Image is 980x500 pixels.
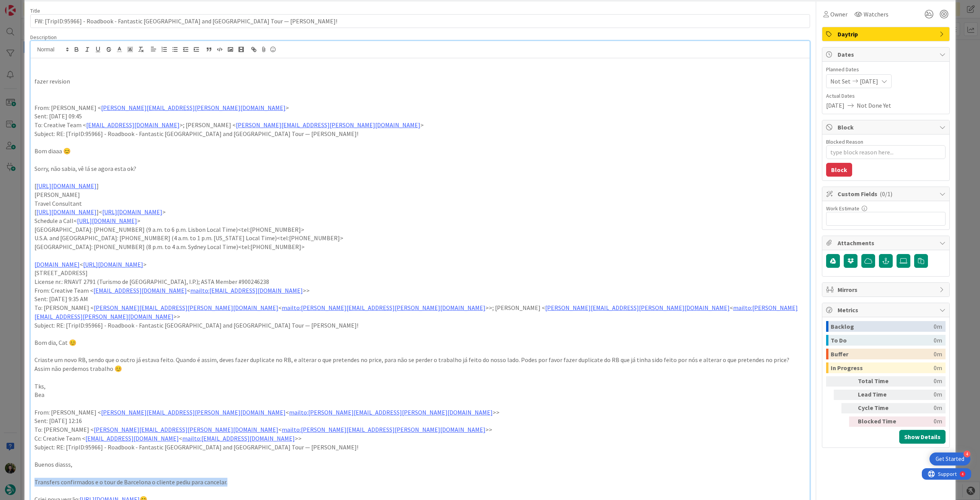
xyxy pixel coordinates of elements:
[34,216,806,225] p: Schedule a Call< >
[826,101,844,110] span: [DATE]
[858,416,900,427] div: Blocked Time
[903,376,942,387] div: 0m
[34,260,806,269] p: < >
[903,416,942,427] div: 0m
[34,416,806,425] p: Sent: [DATE] 12:16
[964,451,970,457] div: 4
[34,321,806,330] p: Subject: RE: [TripID:95966] - Roadbook - Fantastic [GEOGRAPHIC_DATA] and [GEOGRAPHIC_DATA] Tour —...
[936,455,964,463] div: Get Started
[838,30,936,39] span: Daytrip
[282,426,485,433] a: mailto:[PERSON_NAME][EMAIL_ADDRESS][PERSON_NAME][DOMAIN_NAME]
[934,335,942,346] div: 0m
[880,190,892,198] span: ( 0/1 )
[93,287,187,294] a: [EMAIL_ADDRESS][DOMAIN_NAME]
[34,408,806,417] p: From: [PERSON_NAME] < < >>
[34,234,806,243] p: U.S.A. and [GEOGRAPHIC_DATA]: [PHONE_NUMBER] (4 a.m. to 1 p.m. [US_STATE] Local Time)<tel:[PHONE_...
[826,205,859,212] label: Work Estimate
[94,304,278,311] a: [PERSON_NAME][EMAIL_ADDRESS][PERSON_NAME][DOMAIN_NAME]
[838,50,936,59] span: Dates
[838,189,936,198] span: Custom Fields
[34,460,806,469] p: Buenos diasss,
[838,238,936,248] span: Attachments
[236,121,420,129] a: [PERSON_NAME][EMAIL_ADDRESS][PERSON_NAME][DOMAIN_NAME]
[36,182,96,190] a: [URL][DOMAIN_NAME]
[831,335,934,346] div: To Do
[34,382,806,391] p: Tks,
[16,1,35,10] span: Support
[830,10,848,19] span: Owner
[903,390,942,400] div: 0m
[934,321,942,332] div: 0m
[899,430,946,444] button: Show Details
[34,303,806,321] p: To: [PERSON_NAME] < < >>; [PERSON_NAME] < < >>
[101,408,286,416] a: [PERSON_NAME][EMAIL_ADDRESS][PERSON_NAME][DOMAIN_NAME]
[101,104,286,111] a: [PERSON_NAME][EMAIL_ADDRESS][PERSON_NAME][DOMAIN_NAME]
[34,77,806,86] p: fazer revision
[34,425,806,434] p: To: [PERSON_NAME] < < >>
[30,34,57,41] span: Description
[34,338,806,347] p: Bom dia, Cat 😊
[86,121,180,129] a: [EMAIL_ADDRESS][DOMAIN_NAME]
[826,138,863,145] label: Blocked Reason
[34,103,806,112] p: From: [PERSON_NAME] < >
[34,356,806,373] p: Criaste um novo RB, sendo que o outro já estava feito. Quando é assim, deves fazer duplicate no R...
[34,286,806,295] p: From: Creative Team < < >>
[34,112,806,121] p: Sent: [DATE] 09:45
[34,478,806,487] p: Transfers confirmados e o tour de Barcelona o cliente pediu para cancelar.
[826,66,946,74] span: Planned Dates
[545,304,730,311] a: [PERSON_NAME][EMAIL_ADDRESS][PERSON_NAME][DOMAIN_NAME]
[34,434,806,443] p: Cc: Creative Team < < >>
[34,295,806,303] p: Sent: [DATE] 9:35 AM
[34,208,806,216] p: [ ]< >
[830,77,851,86] span: Not Set
[838,305,936,315] span: Metrics
[857,101,891,110] span: Not Done Yet
[85,434,179,442] a: [EMAIL_ADDRESS][DOMAIN_NAME]
[929,452,970,466] div: Open Get Started checklist, remaining modules: 4
[34,243,806,251] p: [GEOGRAPHIC_DATA]: [PHONE_NUMBER] (8 p.m. to 4 a.m. Sydney Local Time)<tel:[PHONE_NUMBER]>
[34,277,806,286] p: License nr.: RNAVT 2791 (Turismo de [GEOGRAPHIC_DATA], I.P.); ASTA Member #900246238
[34,199,806,208] p: Travel Consultant
[94,426,278,433] a: [PERSON_NAME][EMAIL_ADDRESS][PERSON_NAME][DOMAIN_NAME]
[34,182,806,190] p: [ ]
[934,349,942,359] div: 0m
[77,217,137,225] a: [URL][DOMAIN_NAME]
[831,362,934,373] div: In Progress
[934,362,942,373] div: 0m
[182,434,295,442] a: mailto:[EMAIL_ADDRESS][DOMAIN_NAME]
[826,92,946,100] span: Actual Dates
[34,261,80,268] a: [DOMAIN_NAME]
[34,147,806,156] p: Bom diaaa 😊
[30,7,40,14] label: Title
[858,403,900,413] div: Cycle Time
[903,403,942,413] div: 0m
[838,123,936,132] span: Block
[831,321,934,332] div: Backlog
[34,225,806,234] p: [GEOGRAPHIC_DATA]: [PHONE_NUMBER] (9 a.m. to 6 p.m. Lisbon Local Time)<tel:[PHONE_NUMBER]>
[858,376,900,387] div: Total Time
[34,269,806,277] p: [STREET_ADDRESS]
[30,14,810,28] input: type card name here...
[864,10,889,19] span: Watchers
[826,163,852,177] button: Block
[289,408,493,416] a: mailto:[PERSON_NAME][EMAIL_ADDRESS][PERSON_NAME][DOMAIN_NAME]
[34,190,806,199] p: [PERSON_NAME]
[858,390,900,400] div: Lead Time
[83,261,143,268] a: [URL][DOMAIN_NAME]
[102,208,162,216] a: [URL][DOMAIN_NAME]
[282,304,485,311] a: mailto:[PERSON_NAME][EMAIL_ADDRESS][PERSON_NAME][DOMAIN_NAME]
[34,164,806,173] p: Sorry, não sabia, vê lá se agora esta ok?
[34,390,806,399] p: Bea
[838,285,936,294] span: Mirrors
[34,304,798,320] a: mailto:[PERSON_NAME][EMAIL_ADDRESS][PERSON_NAME][DOMAIN_NAME]
[831,349,934,359] div: Buffer
[190,287,303,294] a: mailto:[EMAIL_ADDRESS][DOMAIN_NAME]
[40,3,42,9] div: 4
[34,443,806,452] p: Subject: RE: [TripID:95966] - Roadbook - Fantastic [GEOGRAPHIC_DATA] and [GEOGRAPHIC_DATA] Tour —...
[860,77,878,86] span: [DATE]
[36,208,96,216] a: [URL][DOMAIN_NAME]
[34,121,806,130] p: To: Creative Team < >; [PERSON_NAME] < >
[34,130,806,138] p: Subject: RE: [TripID:95966] - Roadbook - Fantastic [GEOGRAPHIC_DATA] and [GEOGRAPHIC_DATA] Tour —...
